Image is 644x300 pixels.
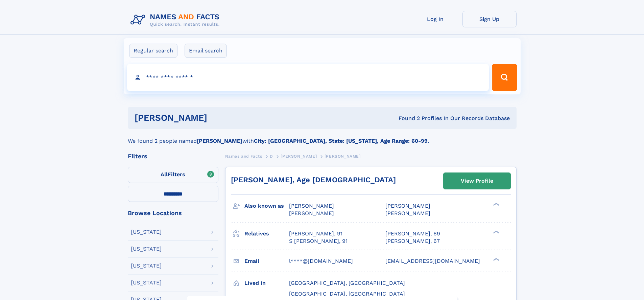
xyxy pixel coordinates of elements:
[254,138,428,144] b: City: [GEOGRAPHIC_DATA], State: [US_STATE], Age Range: 60-99
[289,237,348,245] a: S [PERSON_NAME], 91
[462,11,517,27] a: Sign Up
[131,263,162,269] div: [US_STATE]
[461,173,493,189] div: View Profile
[185,44,227,58] label: Email search
[129,44,177,58] label: Regular search
[385,210,430,216] span: [PERSON_NAME]
[325,154,361,159] span: [PERSON_NAME]
[244,228,289,239] h3: Relatives
[492,64,517,91] button: Search Button
[131,246,162,252] div: [US_STATE]
[385,230,440,237] a: [PERSON_NAME], 69
[131,280,162,285] div: [US_STATE]
[408,11,462,27] a: Log In
[128,11,225,29] img: Logo Names and Facts
[128,210,218,216] div: Browse Locations
[244,277,289,289] h3: Lived in
[385,203,430,209] span: [PERSON_NAME]
[244,255,289,267] h3: Email
[385,258,480,264] span: [EMAIL_ADDRESS][DOMAIN_NAME]
[225,152,262,160] a: Names and Facts
[289,280,405,286] span: [GEOGRAPHIC_DATA], [GEOGRAPHIC_DATA]
[492,257,500,261] div: ❯
[128,167,218,183] label: Filters
[197,138,242,144] b: [PERSON_NAME]
[161,171,168,178] span: All
[231,176,396,184] a: [PERSON_NAME], Age [DEMOGRAPHIC_DATA]
[444,173,510,189] a: View Profile
[127,64,489,91] input: search input
[289,203,334,209] span: [PERSON_NAME]
[289,291,405,297] span: [GEOGRAPHIC_DATA], [GEOGRAPHIC_DATA]
[281,152,317,160] a: [PERSON_NAME]
[270,154,273,159] span: D
[492,230,500,234] div: ❯
[303,115,510,122] div: Found 2 Profiles In Our Records Database
[128,129,517,145] div: We found 2 people named with .
[131,229,162,235] div: [US_STATE]
[385,237,440,245] a: [PERSON_NAME], 67
[270,152,273,160] a: D
[289,210,334,216] span: [PERSON_NAME]
[244,200,289,212] h3: Also known as
[289,230,342,237] a: [PERSON_NAME], 91
[135,114,303,122] h1: [PERSON_NAME]
[128,153,218,159] div: Filters
[281,154,317,159] span: [PERSON_NAME]
[492,202,500,207] div: ❯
